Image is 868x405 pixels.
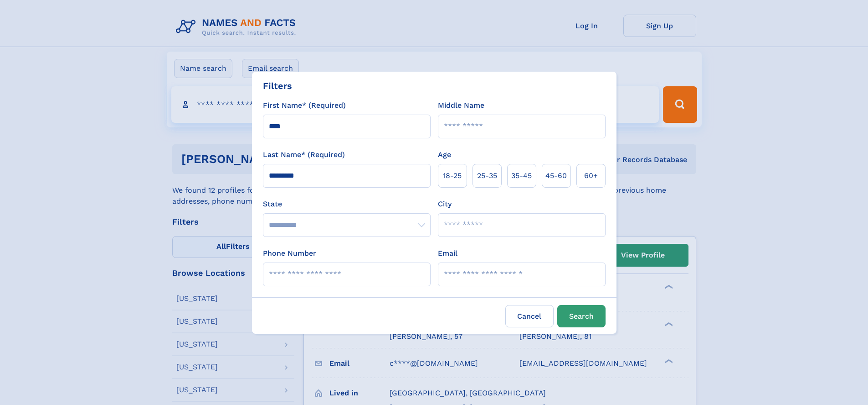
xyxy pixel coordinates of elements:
[443,170,462,181] span: 18‑25
[477,170,497,181] span: 25‑35
[438,149,451,160] label: Age
[557,305,606,327] button: Search
[545,170,567,181] span: 45‑60
[511,170,532,181] span: 35‑45
[584,170,598,181] span: 60+
[263,79,292,93] div: Filters
[263,199,431,210] label: State
[263,248,316,259] label: Phone Number
[438,199,452,210] label: City
[263,149,345,160] label: Last Name* (Required)
[263,100,346,111] label: First Name* (Required)
[438,100,484,111] label: Middle Name
[438,248,457,259] label: Email
[505,305,554,327] label: Cancel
